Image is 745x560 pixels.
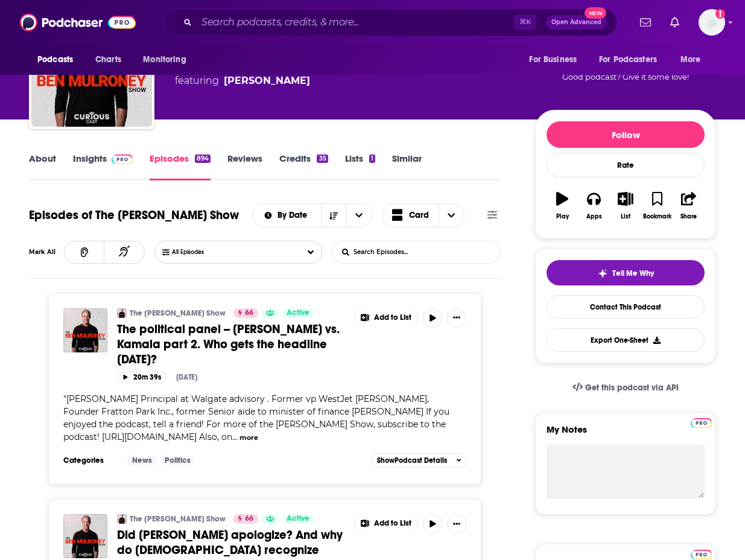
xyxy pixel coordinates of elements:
[29,249,64,255] div: Mark All
[287,513,309,525] span: Active
[117,322,346,367] a: The political panel -- [PERSON_NAME] vs. Kamala part 2. Who gets the headline [DATE]?
[232,431,238,442] span: ...
[578,184,609,227] button: Apps
[547,184,578,227] button: Play
[20,11,136,34] img: Podchaser - Follow, Share and Rate Podcasts
[586,213,602,220] div: Apps
[409,211,429,220] span: Card
[665,12,684,33] a: Show notifications dropdown
[598,269,607,278] img: tell me why sparkle
[374,519,411,528] span: Add to List
[447,308,466,328] button: Show More Button
[87,48,128,71] a: Charts
[279,153,328,180] a: Credits35
[680,213,697,220] div: Share
[63,393,449,442] span: "
[591,48,674,71] button: open menu
[585,7,606,19] span: New
[160,456,195,465] a: Politics
[715,9,725,19] svg: Add a profile image
[117,308,127,318] img: The Ben Mulroney Show
[37,51,73,68] span: Podcasts
[585,383,679,393] span: Get this podcast via API
[63,456,118,465] h3: Categories
[377,456,447,465] span: Show Podcast Details
[195,154,211,163] div: 894
[154,241,322,264] button: Choose List Listened
[163,8,617,36] div: Search podcasts, credits, & more...
[691,550,712,559] img: Podchaser Pro
[282,308,314,318] a: Active
[233,308,258,318] a: 66
[699,9,725,36] button: Show profile menu
[143,51,186,68] span: Monitoring
[691,416,712,428] a: Pro website
[514,14,536,30] span: ⌘ K
[556,213,569,220] div: Play
[239,433,258,443] button: more
[63,393,449,442] span: [PERSON_NAME] Principal at Walgate advisory . Former vp WestJet [PERSON_NAME], Founder Fratton Pa...
[117,322,340,367] span: The political panel -- [PERSON_NAME] vs. Kamala part 2. Who gets the headline [DATE]?
[699,9,725,36] span: Logged in as Isabellaoidem
[130,308,226,318] a: The [PERSON_NAME] Show
[63,308,107,352] img: The political panel -- Trump vs. Kamala part 2. Who gets the headline today?
[641,184,673,227] button: Bookmark
[117,372,166,383] button: 20m 39s
[245,513,253,525] span: 66
[29,153,56,180] a: About
[392,153,422,180] a: Similar
[610,184,641,227] button: List
[117,514,127,524] img: The Ben Mulroney Show
[546,15,607,30] button: Open AdvancedNew
[233,514,258,524] a: 66
[29,48,89,71] button: open menu
[673,184,705,227] button: Share
[672,48,716,71] button: open menu
[643,213,671,220] div: Bookmark
[691,418,712,428] img: Podchaser Pro
[95,51,121,68] span: Charts
[63,514,107,558] a: Did Kimmel apologize? And why do Canadians recognize US politicians more?
[635,12,656,33] a: Show notifications dropdown
[529,51,577,68] span: For Business
[175,74,328,88] span: featuring
[346,204,372,227] button: open menu
[547,328,705,352] button: Export One-Sheet
[521,48,592,71] button: open menu
[621,213,630,220] div: List
[127,456,157,465] a: News
[612,269,654,278] span: Tell Me Why
[253,211,321,220] button: open menu
[355,308,417,328] button: Show More Button
[176,373,197,381] div: [DATE]
[382,203,465,227] button: Choose View
[245,307,253,319] span: 66
[547,295,705,319] a: Contact This Podcast
[282,514,314,524] a: Active
[321,204,346,227] button: Sort Direction
[135,48,201,71] button: open menu
[227,153,262,180] a: Reviews
[374,313,411,322] span: Add to List
[355,514,417,533] button: Show More Button
[224,74,310,88] a: Ben Mulroney
[599,51,657,68] span: For Podcasters
[691,548,712,559] a: Pro website
[112,154,133,164] img: Podchaser Pro
[172,249,228,256] span: All Episodes
[551,19,601,25] span: Open Advanced
[130,514,226,524] a: The [PERSON_NAME] Show
[562,72,689,81] span: Good podcast? Give it some love!
[317,154,328,163] div: 35
[680,51,701,68] span: More
[252,203,372,227] h2: Choose List sort
[547,121,705,148] button: Follow
[345,153,375,180] a: Lists1
[29,208,239,223] h1: Episodes of The [PERSON_NAME] Show
[150,153,211,180] a: Episodes894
